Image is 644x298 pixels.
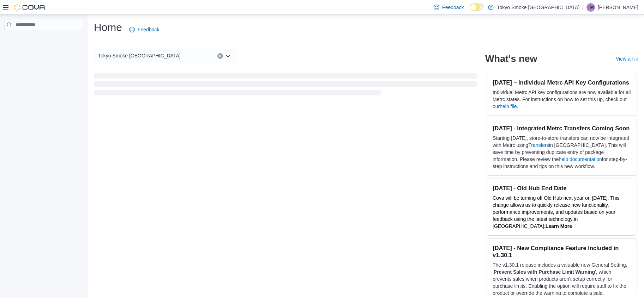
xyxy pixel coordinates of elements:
span: Tokyo Smoke [GEOGRAPHIC_DATA] [98,51,181,60]
input: Dark Mode [470,4,484,11]
svg: External link [634,57,638,62]
a: help file [500,104,517,109]
button: Open list of options [225,53,231,59]
span: TM [588,3,594,12]
a: View allExternal link [616,56,638,62]
span: Dark Mode [470,11,470,11]
p: Tokyo Smoke [GEOGRAPHIC_DATA] [497,3,580,12]
h3: [DATE] - Integrated Metrc Transfers Coming Soon [493,125,631,132]
nav: Complex example [4,32,83,49]
a: help documentation [559,156,602,162]
span: Feedback [442,4,464,11]
a: Learn More [546,223,572,229]
a: Feedback [431,0,467,14]
p: Starting [DATE], store-to-store transfers can now be integrated with Metrc using in [GEOGRAPHIC_D... [493,135,631,170]
span: Loading [94,74,477,97]
a: Transfers [528,142,549,148]
p: Individual Metrc API key configurations are now available for all Metrc states. For instructions ... [493,89,631,110]
span: Cova will be turning off Old Hub next year on [DATE]. This change allows us to quickly release ne... [493,195,620,229]
h2: What's new [485,53,537,64]
h3: [DATE] - New Compliance Feature Included in v1.30.1 [493,244,631,259]
div: Taylor Murphy [586,3,595,12]
img: Cova [14,4,46,11]
h3: [DATE] - Old Hub End Date [493,185,631,192]
strong: Prevent Sales with Purchase Limit Warning [494,269,595,275]
h1: Home [94,20,122,35]
p: | [582,3,584,12]
span: Feedback [138,26,159,33]
a: Feedback [126,23,162,37]
p: [PERSON_NAME] [598,3,638,12]
h3: [DATE] – Individual Metrc API Key Configurations [493,79,631,86]
button: Clear input [217,53,223,59]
